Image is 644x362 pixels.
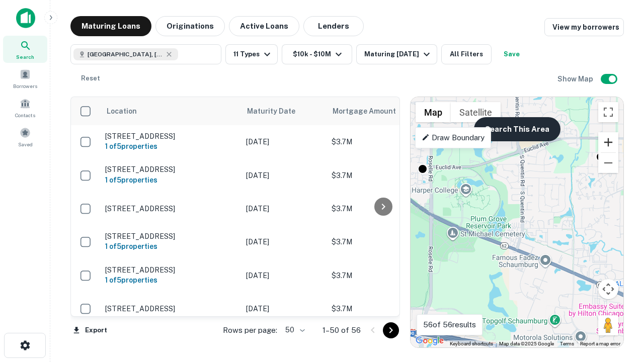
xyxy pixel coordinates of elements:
p: 1–50 of 56 [323,324,361,336]
h6: Show Map [557,73,595,84]
a: Open this area in Google Maps (opens a new window) [413,334,446,347]
p: [STREET_ADDRESS] [105,265,236,275]
button: Toggle fullscreen view [598,102,618,122]
p: [DATE] [246,203,321,214]
button: All Filters [441,44,492,64]
button: Originations [155,16,225,36]
p: [DATE] [246,136,321,147]
button: 11 Types [225,44,278,64]
span: Maturity Date [247,105,308,117]
button: Active Loans [229,16,299,36]
p: [STREET_ADDRESS] [105,304,236,313]
button: Zoom in [598,132,618,152]
button: Keyboard shortcuts [450,340,493,347]
button: Reset [74,68,107,88]
img: Google [413,334,446,347]
p: [STREET_ADDRESS] [105,132,236,141]
h6: 1 of 5 properties [105,174,236,186]
a: Saved [3,123,47,150]
p: Draw Boundary [422,132,485,144]
button: Show satellite imagery [451,102,501,122]
th: Mortgage Amount [327,97,437,125]
p: 56 of 56 results [423,319,476,331]
iframe: Chat Widget [594,249,644,298]
button: Maturing [DATE] [356,44,437,64]
button: Search This Area [474,117,560,141]
h6: 1 of 5 properties [105,141,236,152]
h6: 1 of 5 properties [105,275,236,286]
h6: 1 of 5 properties [105,241,236,252]
p: $3.7M [332,136,432,147]
span: Borrowers [13,82,37,90]
a: Search [3,36,47,63]
a: Report a map error [580,341,620,346]
p: [DATE] [246,270,321,281]
a: Borrowers [3,65,47,92]
span: Saved [18,140,33,148]
img: capitalize-icon.png [16,8,35,28]
th: Location [100,97,241,125]
a: View my borrowers [544,18,624,36]
div: 0 0 [411,97,623,347]
p: [DATE] [246,303,321,314]
button: Drag Pegman onto the map to open Street View [598,315,618,335]
p: [STREET_ADDRESS] [105,204,236,213]
span: Mortgage Amount [333,105,409,117]
button: $10k - $10M [282,44,352,64]
span: Contacts [15,111,35,119]
span: [GEOGRAPHIC_DATA], [GEOGRAPHIC_DATA] [88,50,163,59]
div: Maturing [DATE] [364,48,433,60]
p: Rows per page: [223,324,277,336]
th: Maturity Date [241,97,327,125]
p: $3.7M [332,203,432,214]
a: Contacts [3,94,47,121]
p: $3.7M [332,270,432,281]
p: $3.7M [332,303,432,314]
button: Go to next page [383,322,399,338]
p: [DATE] [246,170,321,181]
p: $3.7M [332,236,432,247]
div: 50 [281,323,306,337]
p: [STREET_ADDRESS] [105,165,236,174]
span: Location [106,105,137,117]
button: Save your search to get updates of matches that match your search criteria. [496,44,528,64]
a: Terms (opens in new tab) [560,341,574,346]
p: [STREET_ADDRESS] [105,232,236,241]
button: Maturing Loans [70,16,151,36]
span: Map data ©2025 Google [499,341,554,346]
p: $3.7M [332,170,432,181]
button: Show street map [416,102,451,122]
button: Export [70,323,110,338]
button: Zoom out [598,153,618,173]
span: Search [16,53,34,61]
p: [DATE] [246,236,321,247]
button: Lenders [303,16,364,36]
